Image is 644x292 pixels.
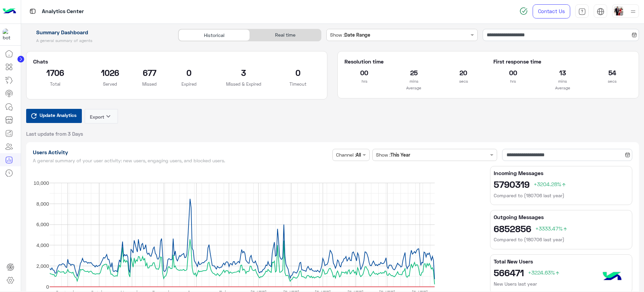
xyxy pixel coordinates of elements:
span: Last update from 3 Days [26,130,83,137]
span: +3204.28% [534,181,567,187]
h2: 00 [493,67,533,78]
h2: 0 [276,67,321,78]
p: Analytics Center [42,7,84,16]
text: 6,000 [36,221,49,227]
span: +3224.63% [528,269,560,276]
h2: 54 [592,67,632,78]
span: +3333.47% [535,225,568,232]
h5: Outgoing Messages [494,214,629,220]
p: hrs [344,78,384,85]
div: Historical [178,29,250,41]
img: 1403182699927242 [3,29,15,41]
h6: Compared to (180706 last year) [494,192,629,199]
h5: Total New Users [494,258,629,265]
h6: Compared to (180706 last year) [494,236,629,243]
text: 10,000 [34,180,49,185]
h2: 677 [142,67,157,78]
button: Exportkeyboard_arrow_down [85,109,118,124]
a: Contact Us [533,4,570,18]
h5: Incoming Messages [494,170,629,176]
text: 2,000 [36,263,49,268]
h2: 20 [444,67,483,78]
text: 4,000 [36,242,49,248]
h2: 13 [543,67,582,78]
p: mins [394,78,434,85]
p: Expired [167,81,211,87]
button: Update Analytics [26,109,82,123]
p: Missed & Expired [221,81,266,87]
p: secs [592,78,632,85]
h5: Chats [33,58,321,65]
a: tab [575,4,589,18]
p: Timeout [276,81,321,87]
img: tab [29,7,37,15]
h2: 25 [394,67,434,78]
h2: 00 [344,67,384,78]
h5: Resolution time [344,58,483,65]
p: Missed [142,81,157,87]
img: hulul-logo.png [600,265,624,289]
p: Served [88,81,132,87]
h2: 566471 [494,267,629,278]
p: mins [543,78,582,85]
p: hrs [493,78,533,85]
p: Average [344,85,483,91]
i: keyboard_arrow_down [104,112,112,120]
h2: 1706 [33,67,78,78]
h5: A general summary of your user activity: new users, engaging users, and blocked users. [33,158,330,163]
h5: A general summary of agents [26,38,171,43]
span: Update Analytics [38,111,78,120]
h5: First response time [493,58,632,65]
p: Average [493,85,632,91]
text: 8,000 [36,201,49,206]
img: spinner [520,7,528,15]
h1: Users Activity [33,149,330,156]
img: tab [578,8,586,15]
h6: New Users last year [494,281,629,287]
p: secs [444,78,483,85]
h2: 3 [221,67,266,78]
text: 0 [46,284,49,289]
h1: Summary Dashboard [26,29,171,36]
div: Real time [250,29,321,41]
h2: 0 [167,67,211,78]
img: userImage [614,6,623,15]
h2: 1026 [88,67,132,78]
h2: 6852856 [494,223,629,234]
img: Logo [3,4,16,18]
p: Total [33,81,78,87]
h2: 5790319 [494,179,629,190]
img: tab [597,8,604,15]
img: profile [629,7,637,16]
